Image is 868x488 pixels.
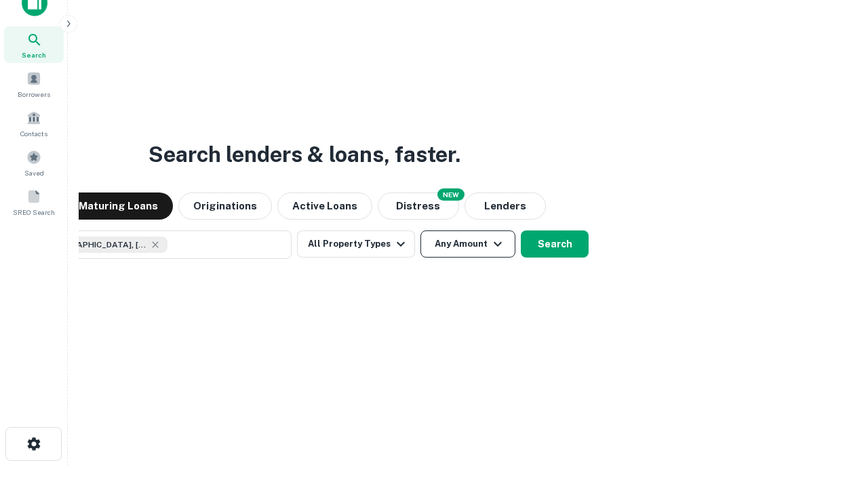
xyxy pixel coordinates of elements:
[64,192,173,220] button: Maturing Loans
[800,380,868,445] iframe: Chat Widget
[4,105,64,142] a: Contacts
[465,192,546,220] button: Lenders
[13,207,55,218] span: SREO Search
[22,49,46,60] span: Search
[20,230,292,259] button: [GEOGRAPHIC_DATA], [GEOGRAPHIC_DATA], [GEOGRAPHIC_DATA]
[4,144,64,181] a: Saved
[277,192,372,220] button: Active Loans
[45,239,147,251] span: [GEOGRAPHIC_DATA], [GEOGRAPHIC_DATA], [GEOGRAPHIC_DATA]
[4,26,64,63] a: Search
[420,230,515,258] button: Any Amount
[20,128,47,139] span: Contacts
[378,192,459,220] button: Search distressed loans with lien and other non-mortgage details.
[4,66,64,102] a: Borrowers
[24,167,44,178] span: Saved
[18,89,50,100] span: Borrowers
[297,230,415,258] button: All Property Types
[4,184,64,220] a: SREO Search
[437,188,465,201] div: NEW
[521,230,589,258] button: Search
[149,138,460,171] h3: Search lenders & loans, faster.
[178,192,272,220] button: Originations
